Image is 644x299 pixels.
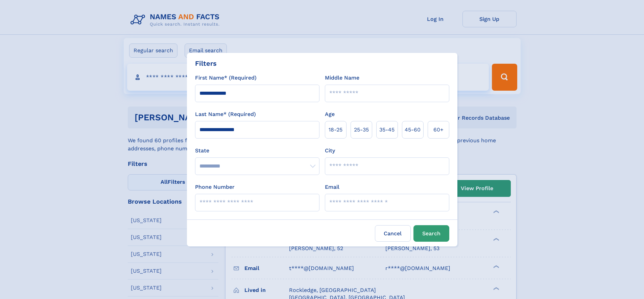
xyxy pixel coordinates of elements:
label: Email [325,183,339,191]
span: 35‑45 [379,126,395,134]
label: State [195,147,319,155]
label: City [325,147,335,155]
label: First Name* (Required) [195,74,257,82]
div: Filters [195,58,217,68]
label: Middle Name [325,74,359,82]
label: Age [325,110,335,118]
span: 45‑60 [405,126,421,134]
label: Last Name* (Required) [195,110,256,118]
span: 60+ [433,126,444,134]
button: Search [413,225,449,242]
span: 18‑25 [329,126,342,134]
label: Cancel [375,225,411,242]
label: Phone Number [195,183,235,191]
span: 25‑35 [354,126,369,134]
